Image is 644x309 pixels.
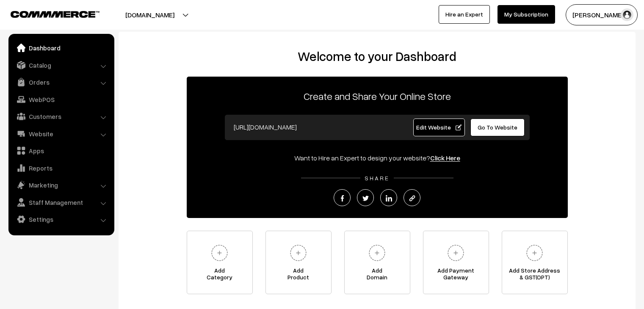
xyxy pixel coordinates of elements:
a: Reports [11,160,111,176]
a: Apps [11,143,111,158]
a: Orders [11,74,111,90]
span: Add Payment Gateway [423,267,489,284]
button: [PERSON_NAME]… [566,4,638,25]
p: Create and Share Your Online Store [187,88,568,104]
a: Catalog [11,58,111,73]
a: Website [11,126,111,141]
a: Staff Management [11,195,111,210]
div: Want to Hire an Expert to design your website? [187,153,568,163]
a: AddDomain [344,231,410,294]
h2: Welcome to your Dashboard [127,49,627,64]
a: Add PaymentGateway [423,231,489,294]
img: COMMMERCE [11,11,100,17]
img: plus.svg [523,241,546,265]
a: AddCategory [187,231,253,294]
a: Click Here [430,154,460,162]
a: My Subscription [498,5,555,24]
span: Add Domain [345,267,410,284]
a: Add Store Address& GST(OPT) [502,231,568,294]
a: COMMMERCE [11,8,85,19]
a: Marketing [11,177,111,193]
span: Edit Website [416,124,462,131]
a: Go To Website [470,119,525,136]
span: SHARE [360,174,394,182]
img: plus.svg [287,241,310,265]
a: WebPOS [11,92,111,107]
a: AddProduct [265,231,332,294]
img: plus.svg [208,241,231,265]
img: plus.svg [444,241,467,265]
span: Add Category [187,267,252,284]
a: Customers [11,109,111,124]
a: Settings [11,212,111,227]
a: Hire an Expert [439,5,490,24]
a: Edit Website [413,119,465,136]
span: Add Store Address & GST(OPT) [502,267,567,284]
img: plus.svg [365,241,389,265]
button: [DOMAIN_NAME] [96,4,204,25]
span: Add Product [266,267,331,284]
a: Dashboard [11,40,111,55]
img: user [621,8,633,21]
span: Go To Website [478,124,517,131]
